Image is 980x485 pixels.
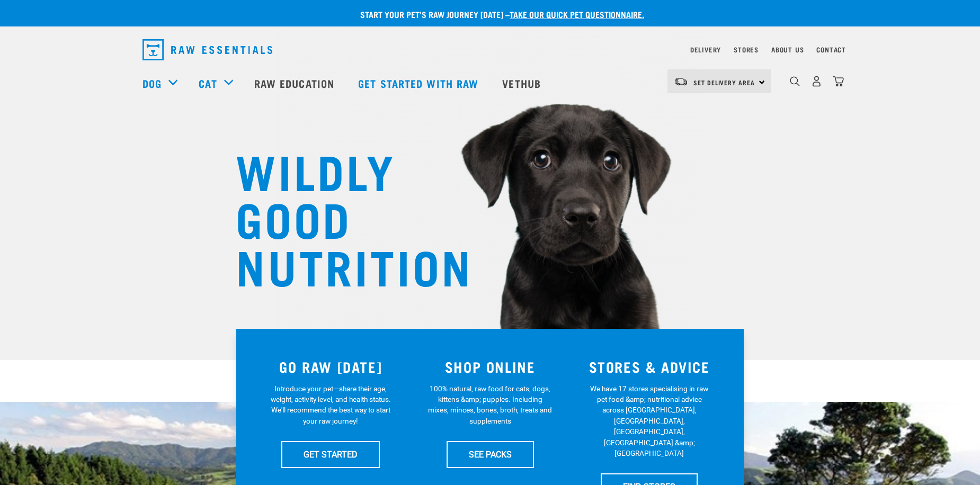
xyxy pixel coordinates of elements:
[833,76,844,87] img: home-icon@2x.png
[734,48,759,51] a: Stores
[576,358,723,375] h3: STORES & ADVICE
[142,75,162,91] a: Dog
[816,48,846,51] a: Contact
[771,48,804,51] a: About Us
[417,358,564,375] h3: SHOP ONLINE
[142,39,272,60] img: Raw Essentials Logo
[447,441,534,468] a: SEE PACKS
[269,383,393,427] p: Introduce your pet—share their age, weight, activity level, and health status. We'll recommend th...
[693,80,755,84] span: Set Delivery Area
[510,12,644,16] a: take our quick pet questionnaire.
[281,441,380,468] a: GET STARTED
[428,383,553,427] p: 100% natural, raw food for cats, dogs, kittens &amp; puppies. Including mixes, minces, bones, bro...
[790,76,800,86] img: home-icon-1@2x.png
[134,35,846,65] nav: dropdown navigation
[257,358,404,375] h3: GO RAW [DATE]
[348,62,492,104] a: Get started with Raw
[492,62,554,104] a: Vethub
[811,76,822,87] img: user.png
[587,383,711,459] p: We have 17 stores specialising in raw pet food &amp; nutritional advice across [GEOGRAPHIC_DATA],...
[690,48,721,51] a: Delivery
[236,146,448,289] h1: WILDLY GOOD NUTRITION
[674,77,688,86] img: van-moving.png
[244,62,348,104] a: Raw Education
[199,75,217,91] a: Cat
